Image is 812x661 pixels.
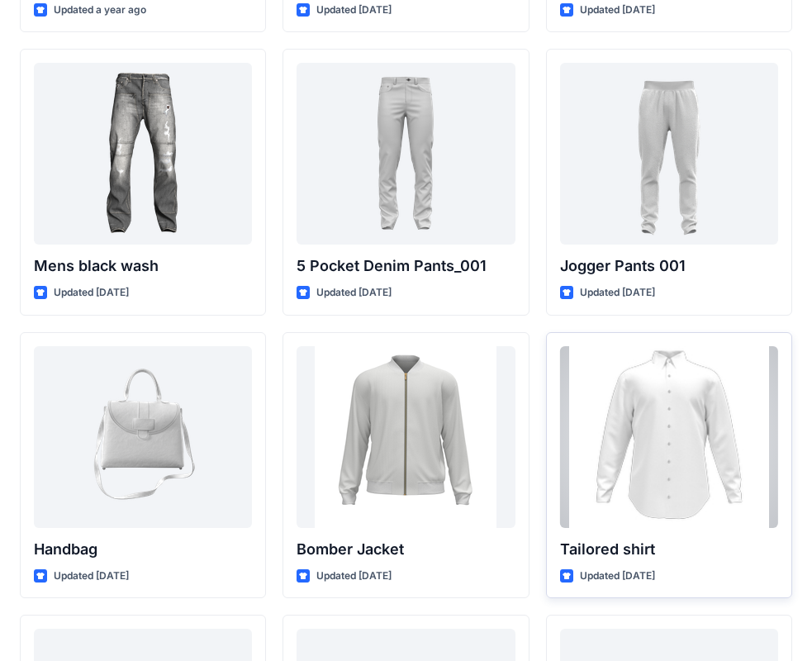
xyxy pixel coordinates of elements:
p: Updated [DATE] [316,2,392,19]
p: Updated [DATE] [316,284,392,302]
p: Updated [DATE] [54,284,129,302]
a: Tailored shirt [560,346,778,528]
a: Jogger Pants 001 [560,63,778,245]
p: Updated [DATE] [54,568,129,585]
p: Updated [DATE] [580,568,655,585]
a: Bomber Jacket [297,346,515,528]
a: 5 Pocket Denim Pants_001 [297,63,515,245]
p: 5 Pocket Denim Pants_001 [297,254,515,278]
p: Bomber Jacket [297,538,515,561]
p: Mens black wash [34,254,252,278]
p: Updated [DATE] [580,284,655,302]
p: Jogger Pants 001 [560,254,778,278]
p: Updated [DATE] [316,568,392,585]
p: Updated a year ago [54,2,146,19]
p: Updated [DATE] [580,2,655,19]
a: Mens black wash [34,63,252,245]
a: Handbag [34,346,252,528]
p: Tailored shirt [560,538,778,561]
p: Handbag [34,538,252,561]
